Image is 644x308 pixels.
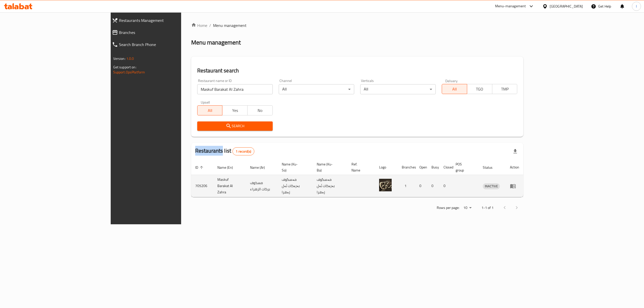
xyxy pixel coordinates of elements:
a: Restaurants Management [108,14,218,26]
th: Action [506,160,523,175]
th: Branches [398,160,415,175]
button: TGO [467,84,492,94]
span: Version: [113,55,126,62]
span: 1.0.0 [126,55,134,62]
span: l [636,4,637,9]
h2: Menu management [191,38,241,47]
span: Menu management [213,22,247,28]
button: All [442,84,467,94]
td: مسكوف بركات الزهراء [246,175,278,197]
div: Menu-management [495,3,526,9]
span: Name (Ar) [250,164,271,170]
h2: Restaurant search [197,67,517,74]
table: enhanced table [191,160,524,197]
label: Upsell [201,100,210,104]
a: Support.OpsPlatform [113,69,145,75]
span: Restaurants Management [119,17,214,23]
input: Search for restaurant name or ID.. [197,84,273,94]
a: Search Branch Phone [108,38,218,51]
td: مەسگوف بەرەکات ئەل زەهرا [313,175,347,197]
span: Get support on: [113,64,136,70]
button: All [197,105,223,115]
td: 0 [427,175,439,197]
p: Rows per page: [437,205,459,211]
div: Menu [510,183,519,189]
th: Logo [375,160,398,175]
span: Search [201,123,269,129]
span: TMP [494,85,515,93]
div: Rows per page: [461,204,473,212]
button: Yes [222,105,248,115]
div: All [360,84,436,94]
td: 0 [439,175,452,197]
span: All [199,107,221,114]
button: No [247,105,273,115]
div: Export file [509,145,521,157]
span: TGO [469,85,490,93]
span: Search Branch Phone [119,41,214,48]
nav: breadcrumb [191,22,524,28]
span: Name (Ku-Ba) [317,161,341,173]
a: Branches [108,26,218,38]
span: 1 record(s) [233,149,254,154]
h2: Restaurants list [195,147,254,155]
span: All [444,85,465,93]
span: No [250,107,271,114]
td: 1 [398,175,415,197]
td: 0 [415,175,427,197]
span: Ref. Name [351,161,369,173]
span: Yes [224,107,246,114]
button: Search [197,121,273,131]
button: TMP [492,84,517,94]
span: INACTIVE [483,183,500,189]
div: [GEOGRAPHIC_DATA] [550,4,583,9]
span: Branches [119,29,214,35]
div: All [279,84,354,94]
span: POS group [456,161,473,173]
td: مەسگوف بەرەکات ئەل زەهرا [278,175,312,197]
span: Status [483,164,499,170]
div: Total records count [232,147,254,155]
span: Name (Ku-So) [282,161,306,173]
p: 1-1 of 1 [481,205,494,211]
label: Delivery [445,79,458,82]
span: Name (En) [217,164,239,170]
th: Closed [439,160,452,175]
span: ID [195,164,205,170]
img: Maskuf Barakat Al Zahra [379,179,392,191]
td: Maskuf Barakat Al Zahra [213,175,246,197]
th: Open [415,160,427,175]
div: INACTIVE [483,183,500,189]
th: Busy [427,160,439,175]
